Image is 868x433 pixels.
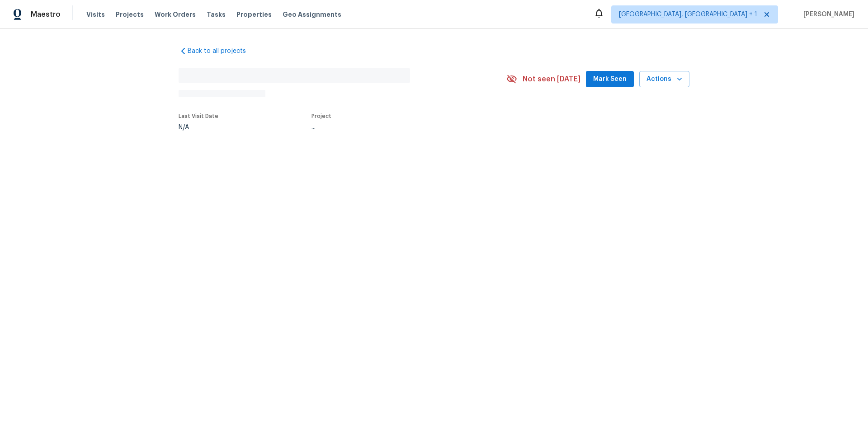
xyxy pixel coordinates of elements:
[179,113,218,119] span: Last Visit Date
[646,74,682,85] span: Actions
[179,124,218,131] div: N/A
[179,47,265,56] a: Back to all projects
[593,74,627,85] span: Mark Seen
[311,113,331,119] span: Project
[207,11,226,18] span: Tasks
[155,10,196,19] span: Work Orders
[86,10,105,19] span: Visits
[283,10,341,19] span: Geo Assignments
[586,71,634,88] button: Mark Seen
[800,10,854,19] span: [PERSON_NAME]
[311,124,485,131] div: ...
[236,10,272,19] span: Properties
[639,71,689,88] button: Actions
[619,10,757,19] span: [GEOGRAPHIC_DATA], [GEOGRAPHIC_DATA] + 1
[31,10,61,19] span: Maestro
[116,10,144,19] span: Projects
[523,75,580,84] span: Not seen [DATE]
